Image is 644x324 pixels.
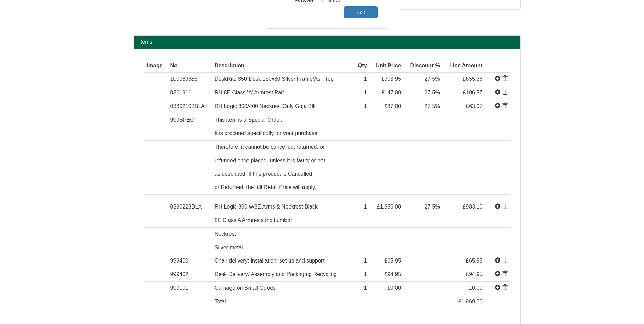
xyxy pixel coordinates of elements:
th: No [168,59,212,73]
span: £655.36 [463,76,482,82]
span: Chair delivery; installation; set up and support [215,258,325,264]
td: 999SPEC [168,113,212,127]
td: Total [212,295,353,308]
span: 27.5% [424,204,440,210]
span: Silver metal [215,245,243,250]
span: £1,356.00 [377,204,401,210]
td: 999101 [168,282,212,295]
span: This item is a Special Order. [215,117,282,123]
span: RH 8E Class 'A' Armrest Pair [215,90,284,95]
span: £94.95 [466,271,482,277]
span: 1 [364,271,367,277]
span: 27.5% [424,103,440,109]
span: 27.5% [424,76,440,82]
span: £1,969.00 [458,299,482,304]
td: 0390223BLA [168,200,212,214]
span: DeskRite 350 Desk 160x80 Silver Frame/Ash Top [215,76,334,82]
th: Discount % [404,59,442,73]
td: 999400 [168,254,212,268]
span: 1 [364,103,367,109]
span: 8E Class A Armrests inc Lumbar [215,217,292,223]
span: as described. If this product is Cancelled [215,171,312,177]
td: 999402 [168,268,212,282]
span: 1 [364,285,367,291]
span: £106.57 [463,90,482,95]
td: 0361911 [168,86,212,100]
span: £0.00 [469,285,482,291]
h2: Items [139,39,515,45]
th: Qty [353,59,369,73]
span: £903.95 [381,76,401,82]
span: RH Logic 300 w/8E Arms & Neckrest Black [215,204,318,210]
td: 100089685 [168,72,212,86]
span: £87.00 [384,103,401,109]
span: 1 [364,258,367,264]
span: £65.95 [384,258,401,264]
span: £147.00 [381,90,401,95]
span: Desk Delivery/ Assembly and Packaging Recycling [215,271,337,277]
span: £94.95 [384,271,401,277]
span: It is procured specifically for your purchase. [215,130,319,136]
span: £0.00 [387,285,401,291]
span: RH Logic 300/400 Neckrest Only Gaja Blk [215,103,316,109]
span: £63.07 [466,103,482,109]
span: or Returned, the full Retail Price will apply. [215,184,316,190]
span: £983.10 [463,204,482,210]
th: Line Amount [443,59,485,73]
span: Carriage on Small Goods [215,285,276,291]
span: 1 [364,76,367,82]
td: 03802103BLA [168,100,212,113]
span: 27.5% [424,90,440,95]
span: £65.95 [466,258,482,264]
span: Neckrest [215,231,236,237]
span: Therefore, it cannot be cancelled, returned, or [215,144,325,150]
span: 1 [364,204,367,210]
th: Description [212,59,353,73]
span: 1 [364,90,367,95]
span: refunded once placed, unless it is faulty or not [215,158,325,163]
a: Edit [344,6,378,18]
th: Unit Price [370,59,404,73]
th: Image [144,59,168,73]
